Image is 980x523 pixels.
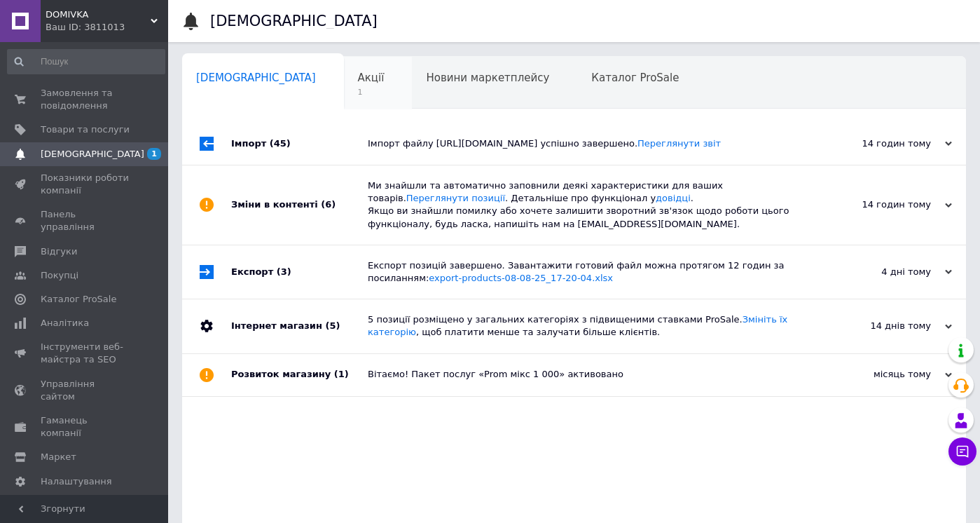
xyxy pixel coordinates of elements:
[591,72,679,84] span: Каталог ProSale
[41,293,116,306] span: Каталог ProSale
[812,266,952,278] div: 4 дні тому
[41,123,130,136] span: Товари та послуги
[368,137,812,150] div: Імпорт файлу [URL][DOMAIN_NAME] успішно завершено.
[406,193,505,203] a: Переглянути позиції
[368,368,812,381] div: Вітаємо! Пакет послуг «Prom мікс 1 000» активовано
[368,259,812,285] div: Експорт позицій завершено. Завантажити готовий файл можна протягом 12 годин за посиланням:
[812,137,952,150] div: 14 годин тому
[321,199,336,210] span: (6)
[231,165,368,245] div: Зміни в контенті
[231,123,368,165] div: Імпорт
[41,148,144,161] span: [DEMOGRAPHIC_DATA]
[429,273,613,283] a: export-products-08-08-25_17-20-04.xlsx
[358,72,385,84] span: Акції
[41,414,130,440] span: Гаманець компанії
[358,87,385,97] span: 1
[277,266,291,277] span: (3)
[41,378,130,403] span: Управління сайтом
[231,354,368,396] div: Розвиток магазину
[637,138,721,149] a: Переглянути звіт
[426,72,549,84] span: Новини маркетплейсу
[41,269,78,282] span: Покупці
[325,320,340,331] span: (5)
[368,179,812,231] div: Ми знайшли та автоматично заповнили деякі характеристики для ваших товарів. . Детальніше про функ...
[41,475,112,488] span: Налаштування
[147,148,161,160] span: 1
[812,320,952,332] div: 14 днів тому
[368,313,812,339] div: 5 позиції розміщено у загальних категоріях з підвищеними ставками ProSale. , щоб платити менше та...
[656,193,691,203] a: довідці
[46,21,168,34] div: Ваш ID: 3811013
[41,208,130,233] span: Панель управління
[41,87,130,112] span: Замовлення та повідомлення
[334,369,349,379] span: (1)
[231,245,368,299] div: Експорт
[41,317,89,330] span: Аналітика
[41,172,130,197] span: Показники роботи компанії
[41,341,130,366] span: Інструменти веб-майстра та SEO
[812,368,952,381] div: місяць тому
[270,138,291,149] span: (45)
[41,245,77,258] span: Відгуки
[196,72,316,84] span: [DEMOGRAPHIC_DATA]
[812,198,952,211] div: 14 годин тому
[41,451,76,463] span: Маркет
[7,49,165,74] input: Пошук
[46,8,151,21] span: DOMIVKA
[231,299,368,353] div: Інтернет магазин
[948,437,976,466] button: Чат з покупцем
[210,13,378,29] h1: [DEMOGRAPHIC_DATA]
